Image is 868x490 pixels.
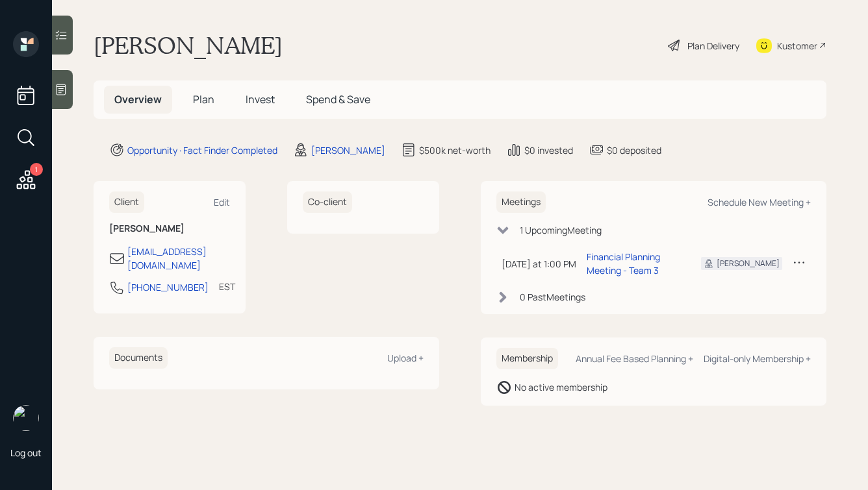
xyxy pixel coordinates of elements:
div: Log out [10,447,42,459]
div: EST [219,280,235,293]
img: hunter_neumayer.jpg [13,405,39,431]
div: Financial Planning Meeting - Team 3 [587,250,680,277]
div: Annual Fee Based Planning + [576,352,693,365]
div: $0 invested [524,143,573,157]
div: Edit [214,196,230,208]
div: $0 deposited [607,143,661,157]
h6: Documents [109,347,168,369]
div: 1 Upcoming Meeting [520,223,602,237]
div: 0 Past Meeting s [520,290,585,304]
span: Overview [114,92,162,106]
div: Plan Delivery [687,39,739,53]
div: [DATE] at 1:00 PM [502,257,576,271]
div: Schedule New Meeting + [708,196,811,208]
div: No active membership [515,380,607,394]
span: Plan [193,92,214,106]
h6: Membership [496,348,558,369]
span: Invest [246,92,275,106]
div: 1 [30,163,43,176]
div: Kustomer [777,39,817,53]
div: [PHONE_NUMBER] [127,280,209,294]
div: Digital-only Membership + [704,352,811,365]
span: Spend & Save [306,92,370,106]
div: Opportunity · Fact Finder Completed [127,143,277,157]
h1: [PERSON_NAME] [94,31,283,60]
div: [PERSON_NAME] [717,258,780,269]
h6: Client [109,191,144,213]
h6: [PERSON_NAME] [109,223,230,234]
div: Upload + [387,352,424,364]
div: $500k net-worth [419,143,491,157]
h6: Meetings [496,191,546,213]
h6: Co-client [303,191,352,213]
div: [PERSON_NAME] [311,143,385,157]
div: [EMAIL_ADDRESS][DOMAIN_NAME] [127,245,230,272]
